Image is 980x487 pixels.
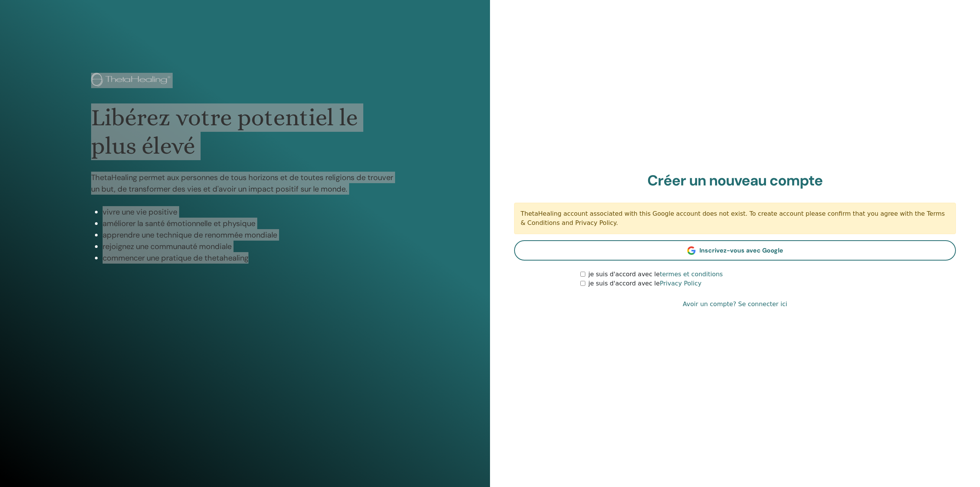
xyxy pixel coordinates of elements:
[103,241,399,252] li: rejoignez une communauté mondiale
[103,229,399,241] li: apprendre une technique de renommée mondiale
[588,270,723,279] label: je suis d'accord avec le
[588,279,701,288] label: je suis d'accord avec le
[514,240,956,261] a: Inscrivez-vous avec Google
[91,103,399,161] h1: Libérez votre potentiel le plus élevé
[103,206,399,218] li: vivre une vie positive
[660,280,701,287] a: Privacy Policy
[103,252,399,264] li: commencer une pratique de thetahealing
[514,172,956,190] h2: Créer un nouveau compte
[91,172,399,195] p: ThetaHealing permet aux personnes de tous horizons et de toutes religions de trouver un but, de t...
[699,246,783,254] span: Inscrivez-vous avec Google
[660,271,723,278] a: termes et conditions
[683,300,787,309] a: Avoir un compte? Se connecter ici
[103,218,399,229] li: améliorer la santé émotionnelle et physique
[514,203,956,234] div: ThetaHealing account associated with this Google account does not exist. To create account please...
